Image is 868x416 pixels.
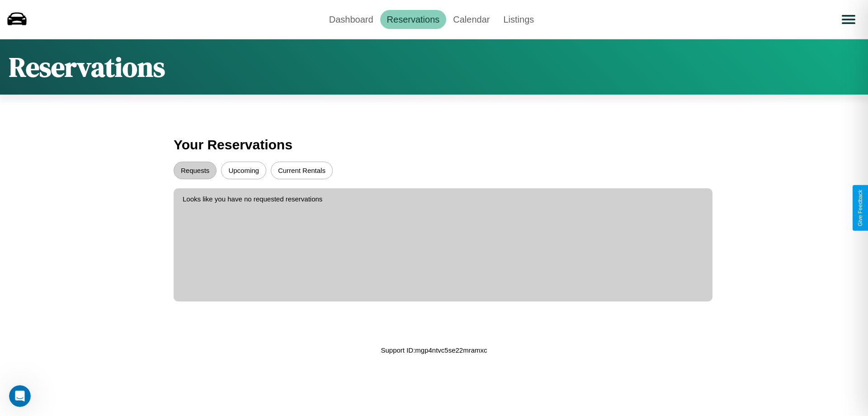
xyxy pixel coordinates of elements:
[857,190,863,226] div: Give Feedback
[174,162,217,179] button: Requests
[221,162,266,179] button: Upcoming
[381,344,487,356] p: Support ID: mgp4ntvc5se22mramxc
[496,10,541,29] a: Listings
[183,193,703,205] p: Looks like you have no requested reservations
[322,10,380,29] a: Dashboard
[836,7,861,32] button: Open menu
[380,10,447,29] a: Reservations
[9,385,31,407] iframe: Intercom live chat
[174,133,694,157] h3: Your Reservations
[446,10,496,29] a: Calendar
[271,162,333,179] button: Current Rentals
[9,48,165,86] h1: Reservations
